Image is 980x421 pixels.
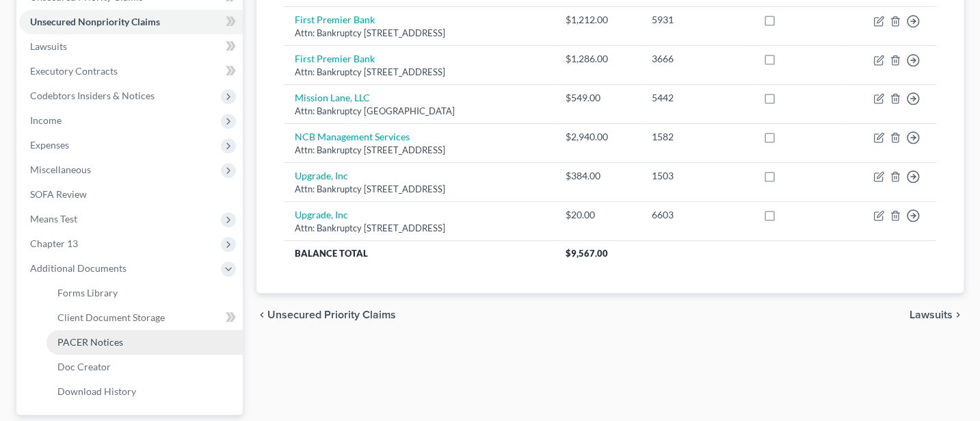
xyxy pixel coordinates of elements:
[565,130,629,144] div: $2,940.00
[295,53,375,64] a: First Premier Bank
[19,10,243,34] a: Unsecured Nonpriority Claims
[295,170,348,181] a: Upgrade, Inc
[652,208,742,222] div: 6603
[565,248,607,259] span: $9,567.00
[30,114,62,126] span: Income
[30,164,91,175] span: Miscellaneous
[295,27,543,40] div: Attn: Bankruptcy [STREET_ADDRESS]
[47,355,243,379] a: Doc Creator
[652,52,742,66] div: 3666
[295,92,370,103] a: Mission Lane, LLC
[57,287,118,298] span: Forms Library
[565,208,629,222] div: $20.00
[19,59,243,84] a: Executory Contracts
[57,336,123,348] span: PACER Notices
[565,13,629,27] div: $1,212.00
[30,90,155,101] span: Codebtors Insiders & Notices
[295,66,543,79] div: Attn: Bankruptcy [STREET_ADDRESS]
[47,305,243,330] a: Client Document Storage
[57,311,165,323] span: Client Document Storage
[565,169,629,183] div: $384.00
[267,309,396,320] span: Unsecured Priority Claims
[910,309,964,320] button: Lawsuits chevron_right
[57,361,111,372] span: Doc Creator
[284,241,554,266] th: Balance Total
[652,169,742,183] div: 1503
[30,16,160,27] span: Unsecured Nonpriority Claims
[295,183,543,196] div: Attn: Bankruptcy [STREET_ADDRESS]
[256,309,396,320] button: chevron_left Unsecured Priority Claims
[30,238,78,249] span: Chapter 13
[19,34,243,59] a: Lawsuits
[565,52,629,66] div: $1,286.00
[30,188,87,200] span: SOFA Review
[910,309,953,320] span: Lawsuits
[19,182,243,207] a: SOFA Review
[57,385,136,397] span: Download History
[30,65,118,77] span: Executory Contracts
[295,144,543,157] div: Attn: Bankruptcy [STREET_ADDRESS]
[295,105,543,118] div: Attn: Bankruptcy [GEOGRAPHIC_DATA]
[30,262,127,274] span: Additional Documents
[652,130,742,144] div: 1582
[47,330,243,355] a: PACER Notices
[256,309,267,320] i: chevron_left
[652,13,742,27] div: 5931
[47,379,243,404] a: Download History
[295,209,348,220] a: Upgrade, Inc
[30,40,67,52] span: Lawsuits
[47,281,243,305] a: Forms Library
[295,14,375,25] a: First Premier Bank
[565,91,629,105] div: $549.00
[295,222,543,235] div: Attn: Bankruptcy [STREET_ADDRESS]
[30,139,69,151] span: Expenses
[953,309,964,320] i: chevron_right
[30,213,77,225] span: Means Test
[295,131,410,142] a: NCB Management Services
[652,91,742,105] div: 5442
